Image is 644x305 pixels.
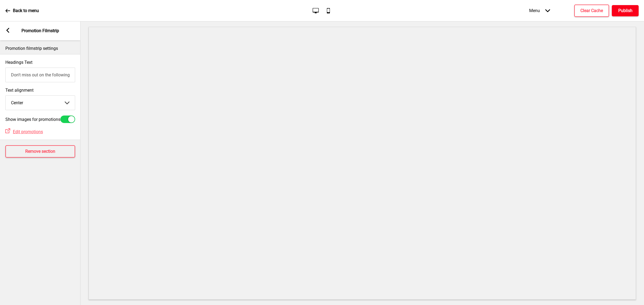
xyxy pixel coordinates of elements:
[5,88,75,93] label: Text alignment
[612,5,639,16] button: Publish
[5,3,39,18] a: Back to menu
[25,148,55,154] h4: Remove section
[5,46,75,51] p: Promotion filmstrip settings
[524,3,555,18] div: Menu
[574,5,609,17] button: Clear Cache
[580,8,603,14] h4: Clear Cache
[5,117,60,122] label: Show images for promotions
[13,8,39,14] p: Back to menu
[21,28,59,34] p: Promotion Filmstrip
[618,8,632,14] h4: Publish
[5,60,32,65] label: Headings Text
[10,129,43,134] a: Edit promotions
[13,129,43,134] span: Edit promotions
[5,145,75,158] button: Remove section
